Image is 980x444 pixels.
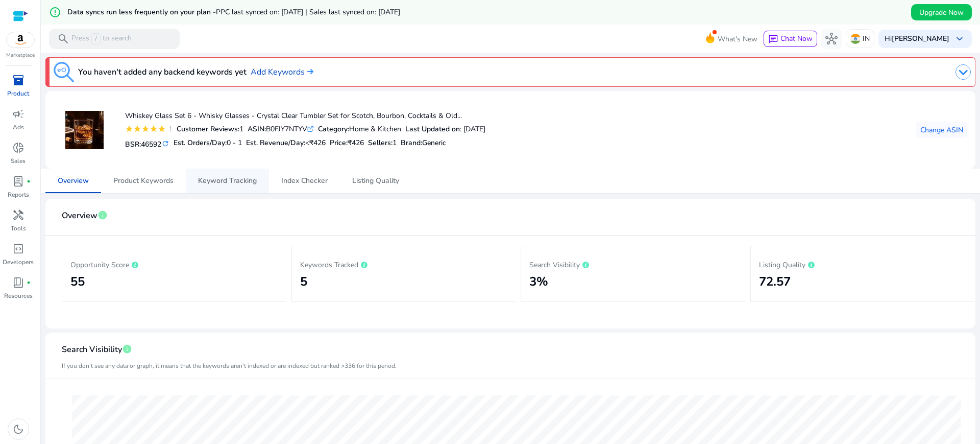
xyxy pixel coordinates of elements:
p: Search Visibility [529,258,737,270]
div: 1 [177,124,243,134]
p: Product [7,89,29,98]
h5: : [401,139,446,148]
p: Marketplace [6,52,35,59]
h5: Price: [330,139,364,148]
span: dark_mode [12,423,24,435]
span: PPC last synced on: [DATE] | Sales last synced on: [DATE] [216,7,400,17]
span: lab_profile [12,175,24,188]
p: Listing Quality [759,258,967,270]
span: Change ASIN [920,125,963,135]
p: Opportunity Score [70,258,278,270]
span: / [91,33,101,44]
span: fiber_manual_record [27,281,31,285]
span: Index Checker [281,177,328,184]
span: inventory_2 [12,74,24,86]
img: keyword-tracking.svg [54,62,74,82]
h5: Est. Orders/Day: [174,139,242,148]
span: chat [768,34,778,44]
img: dropdown-arrow.svg [955,64,971,80]
span: Upgrade Now [919,7,964,18]
div: : [DATE] [405,124,485,134]
p: Sales [11,156,26,166]
span: Brand [401,138,421,148]
img: amazon.svg [7,32,34,48]
span: info [97,210,108,220]
span: fiber_manual_record [27,179,31,183]
h5: Sellers: [368,139,397,148]
button: hub [821,29,842,49]
span: book_4 [12,276,24,289]
span: hub [825,33,838,45]
mat-icon: star [133,125,141,133]
span: Product Keywords [113,177,174,184]
p: Developers [3,258,34,267]
div: Home & Kitchen [318,124,401,134]
h2: 72.57 [759,274,967,289]
p: Press to search [71,33,132,44]
span: What's New [718,30,757,48]
mat-card-subtitle: If you don't see any data or graph, it means that the keywords aren't indexed or are indexed but ... [62,361,397,371]
h2: 5 [300,274,508,289]
span: ₹426 [348,138,364,148]
span: Search Visibility [62,341,122,359]
span: 1 [393,138,397,148]
span: Listing Quality [352,177,399,184]
span: Overview [58,177,89,184]
span: Overview [62,207,97,225]
button: Change ASIN [916,122,967,138]
h5: Est. Revenue/Day: [246,139,326,148]
span: 46592 [141,139,161,149]
b: Customer Reviews: [177,124,239,134]
mat-icon: star [150,125,158,133]
span: campaign [12,108,24,120]
p: Keywords Tracked [300,258,508,270]
span: code_blocks [12,243,24,255]
p: Hi [885,35,949,42]
h5: Data syncs run less frequently on your plan - [67,8,400,17]
span: handyman [12,209,24,221]
h3: You haven't added any backend keywords yet [78,66,247,78]
b: [PERSON_NAME] [892,34,949,43]
button: chatChat Now [764,31,817,47]
mat-icon: star [125,125,133,133]
b: Category: [318,124,349,134]
span: donut_small [12,142,24,154]
img: in.svg [850,34,861,44]
mat-icon: error_outline [49,6,61,18]
span: Generic [422,138,446,148]
a: Add Keywords [251,66,313,78]
p: Reports [8,190,29,199]
h2: 3% [529,274,737,289]
h5: BSR: [125,138,169,149]
span: info [122,344,132,354]
h2: 55 [70,274,278,289]
span: keyboard_arrow_down [953,33,966,45]
p: Ads [13,123,24,132]
span: 0 - 1 [227,138,242,148]
img: arrow-right.svg [305,68,313,75]
button: Upgrade Now [911,4,972,20]
p: Resources [4,291,33,300]
div: B0FJY7NTYV [248,124,314,134]
mat-icon: star [141,125,150,133]
h4: Whiskey Glass Set 6 - Whisky Glasses - Crystal Clear Tumbler Set for Scotch, Bourbon, Cocktails &... [125,112,485,121]
span: <₹426 [305,138,326,148]
p: Tools [11,224,26,233]
span: search [57,33,69,45]
mat-icon: star [158,125,166,133]
span: Chat Now [780,34,813,43]
span: Keyword Tracking [198,177,257,184]
b: Last Updated on [405,124,460,134]
b: ASIN: [248,124,266,134]
mat-icon: refresh [161,139,169,149]
img: 415iqgFuNrL._SS100_.jpg [65,111,104,149]
p: IN [863,30,870,48]
div: 1 [166,124,173,134]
